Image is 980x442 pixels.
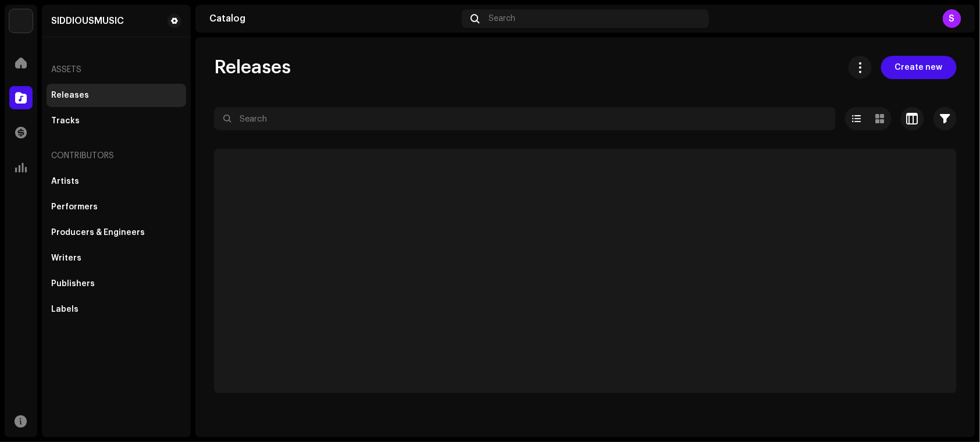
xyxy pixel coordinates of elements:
[51,202,98,212] div: Performers
[51,279,95,288] div: Publishers
[209,14,457,23] div: Catalog
[943,9,961,28] div: S
[489,14,516,23] span: Search
[881,56,957,79] button: Create new
[47,272,186,295] re-m-nav-item: Publishers
[895,56,943,79] span: Create new
[51,16,124,26] div: SIDDIOUSMUSIC
[47,221,186,244] re-m-nav-item: Producers & Engineers
[51,228,145,237] div: Producers & Engineers
[47,142,186,170] re-a-nav-header: Contributors
[47,109,186,133] re-m-nav-item: Tracks
[51,91,89,100] div: Releases
[9,9,33,33] img: 190830b2-3b53-4b0d-992c-d3620458de1d
[51,254,81,263] div: Writers
[51,177,79,186] div: Artists
[47,56,186,84] re-a-nav-header: Assets
[47,298,186,321] re-m-nav-item: Labels
[47,170,186,193] re-m-nav-item: Artists
[47,247,186,270] re-m-nav-item: Writers
[214,56,291,79] span: Releases
[47,84,186,107] re-m-nav-item: Releases
[51,116,80,126] div: Tracks
[51,305,79,314] div: Labels
[47,195,186,219] re-m-nav-item: Performers
[214,107,836,130] input: Search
